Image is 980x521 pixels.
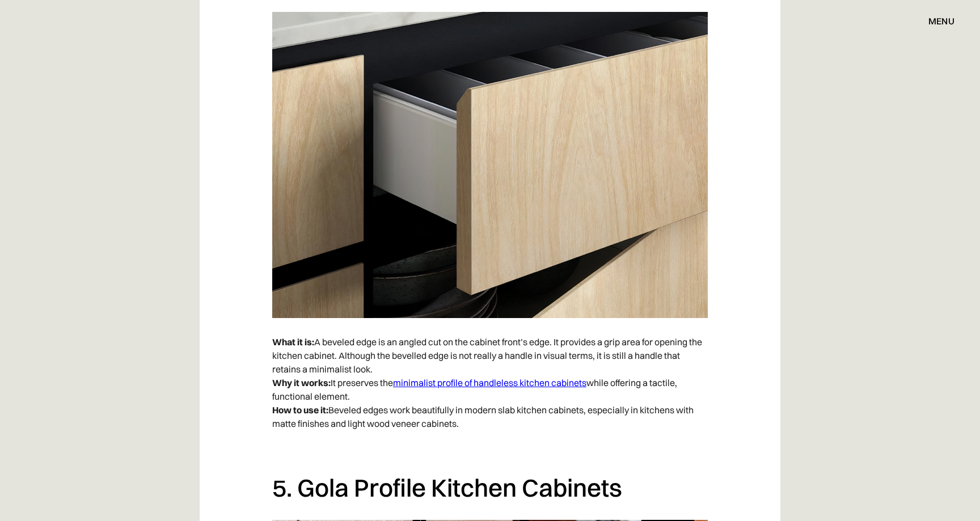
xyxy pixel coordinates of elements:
[272,404,328,416] strong: How to use it:
[451,14,529,28] a: home
[272,472,708,503] h2: 5. Gola Profile Kitchen Cabinets
[928,16,954,26] div: menu
[272,12,708,318] img: Beveled edge on a light oak kitchen cabinet front.
[272,336,314,348] strong: What it is:
[272,377,331,388] strong: Why it works:
[272,436,708,461] p: ‍
[272,329,708,436] p: A beveled edge is an angled cut on the cabinet front’s edge. It provides a grip area for opening ...
[917,11,954,31] div: menu
[393,377,586,388] a: minimalist profile of handleless kitchen cabinets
